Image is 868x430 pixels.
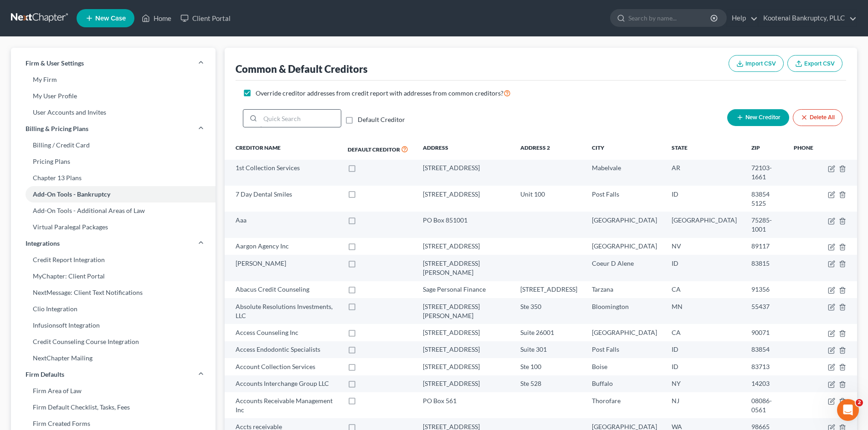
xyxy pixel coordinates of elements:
[520,345,577,354] div: Suite 301
[236,362,333,371] div: Account Collection Services
[520,379,577,388] div: Ste 528
[592,362,657,371] div: Boise
[751,163,779,182] div: 72103-1661
[423,302,506,320] div: [STREET_ADDRESS][PERSON_NAME]
[672,302,737,311] div: MN
[727,109,789,126] button: New Creditor
[751,216,779,234] div: 75285-1001
[751,362,779,371] div: 83713
[423,144,448,151] span: Address
[423,242,506,251] div: [STREET_ADDRESS]
[236,242,333,251] div: Aargon Agency Inc
[11,252,216,268] a: Credit Report Integration
[592,190,657,199] div: Post Falls
[26,370,64,379] span: Firm Defaults
[236,62,368,76] div: Common & Default Creditors
[592,163,657,172] div: Mabelvale
[236,163,333,172] div: 1st Collection Services
[672,345,737,354] div: ID
[672,285,737,294] div: CA
[751,190,779,208] div: 83854 5125
[751,302,779,311] div: 55437
[828,330,835,337] button: firmCaseType.title
[423,216,506,225] div: PO Box 851001
[137,10,176,26] a: Home
[11,186,216,202] a: Add-On Tools - Bankruptcy
[672,362,737,371] div: ID
[236,379,333,388] div: Accounts Interchange Group LLC
[423,285,506,294] div: Sage Personal Finance
[11,137,216,153] a: Billing / Credit Card
[423,190,506,199] div: [STREET_ADDRESS]
[11,399,216,415] a: Firm Default Checklist, Tasks, Fees
[592,242,657,251] div: [GEOGRAPHIC_DATA]
[26,239,60,248] span: Integrations
[751,259,779,268] div: 83815
[348,146,400,153] span: Default Creditor
[11,350,216,366] a: NextChapter Mailing
[236,302,333,320] div: Absolute Resolutions Investments, LLC
[672,216,737,225] div: [GEOGRAPHIC_DATA]
[672,379,737,388] div: NY
[176,10,235,26] a: Client Portal
[11,121,216,137] a: Billing & Pricing Plans
[672,259,737,268] div: ID
[672,163,737,172] div: AR
[672,190,737,199] div: ID
[423,362,506,371] div: [STREET_ADDRESS]
[11,153,216,170] a: Pricing Plans
[11,235,216,252] a: Integrations
[751,242,779,251] div: 89117
[236,328,333,337] div: Access Counseling Inc
[751,396,779,415] div: 08086-0561
[828,165,835,172] button: firmCaseType.title
[592,345,657,354] div: Post Falls
[11,202,216,219] a: Add-On Tools - Additional Areas of Law
[423,328,506,337] div: [STREET_ADDRESS]
[751,345,779,354] div: 83854
[11,284,216,301] a: NextMessage: Client Text Notifications
[11,170,216,186] a: Chapter 13 Plans
[11,317,216,334] a: Infusionsoft Integration
[828,243,835,251] button: firmCaseType.title
[793,109,842,126] button: Delete All
[672,144,688,151] span: State
[592,396,657,405] div: Thorofare
[751,285,779,294] div: 91356
[751,144,760,151] span: Zip
[520,190,577,199] div: Unit 100
[828,398,835,405] button: firmCaseType.title
[95,15,126,22] span: New Case
[759,10,857,26] a: Kootenai Bankruptcy, PLLC
[520,328,577,337] div: Suite 26001
[11,88,216,104] a: My User Profile
[11,55,216,71] a: Firm & User Settings
[423,163,506,172] div: [STREET_ADDRESS]
[592,328,657,337] div: [GEOGRAPHIC_DATA]
[592,379,657,388] div: Buffalo
[423,396,506,405] div: PO Box 561
[423,345,506,354] div: [STREET_ADDRESS]
[828,347,835,354] button: firmCaseType.title
[787,55,842,72] button: Export CSV
[11,104,216,121] a: User Accounts and Invites
[672,328,737,337] div: CA
[11,334,216,350] a: Credit Counseling Course Integration
[236,345,333,354] div: Access Endodontic Specialists
[727,10,758,26] a: Help
[11,383,216,399] a: Firm Area of Law
[11,301,216,317] a: Clio Integration
[423,379,506,388] div: [STREET_ADDRESS]
[358,115,405,124] label: Default Creditor
[520,302,577,311] div: Ste 350
[856,399,863,406] span: 2
[26,59,84,68] span: Firm & User Settings
[745,60,776,67] span: Import CSV
[810,114,835,121] span: Delete All
[672,242,737,251] div: NV
[592,259,657,268] div: Coeur D Alene
[828,191,835,198] button: firmCaseType.title
[520,285,577,294] div: [STREET_ADDRESS]
[236,190,333,199] div: 7 Day Dental Smiles
[592,144,604,151] span: City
